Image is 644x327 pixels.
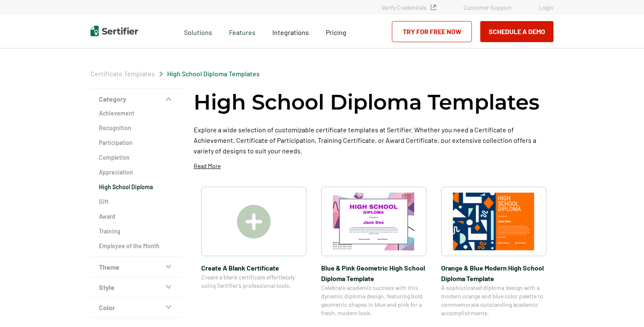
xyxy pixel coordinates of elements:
[463,4,511,11] a: Customer Support
[90,26,138,36] img: Sertifier | Digital Credentialing Platform
[99,139,175,147] a: Participation
[90,109,183,257] div: Category
[333,193,415,250] img: Blue & Pink Geometric High School Diploma Template
[326,28,346,36] span: Pricing
[90,298,183,318] button: Color
[167,70,260,78] a: High School Diploma Templates
[441,187,546,317] a: Orange & Blue Modern High School Diploma TemplateOrange & Blue Modern High School Diploma Templat...
[99,198,175,206] a: Gift
[99,183,175,191] a: High School Diploma
[90,70,155,78] a: Certificate Templates
[99,168,175,177] a: Appreciation
[272,26,309,37] a: Integrations
[201,263,306,273] span: Create A Blank Certificate
[99,227,175,236] a: Training
[99,109,175,118] a: Achievement
[321,263,426,284] span: Blue & Pink Geometric High School Diploma Template
[194,124,554,156] p: Explore a wide selection of customizable certificate templates at Sertifier. Whether you need a C...
[201,273,306,290] span: Create a blank certificate effortlessly using Sertifier’s professional tools.
[90,89,183,109] button: Category
[453,193,535,250] img: Orange & Blue Modern High School Diploma Template
[441,263,546,284] span: Orange & Blue Modern High School Diploma Template
[194,88,540,116] h1: High School Diploma Templates
[441,284,546,317] span: A sophisticated diploma design with a modern orange and blue color palette to commemorate outstan...
[229,26,255,37] span: Features
[184,26,212,37] span: Solutions
[99,124,175,132] a: Recognition
[237,205,271,239] img: Create A Blank Certificate
[392,21,472,42] a: Try for Free Now
[272,28,309,36] span: Integrations
[90,70,260,78] div: Breadcrumb
[321,187,426,317] a: Blue & Pink Geometric High School Diploma TemplateBlue & Pink Geometric High School Diploma Templ...
[99,242,175,250] a: Employee of the Month
[539,4,554,11] a: Login
[381,4,436,11] a: Verify Credentials
[99,153,175,162] a: Completion
[326,26,346,37] a: Pricing
[90,277,183,298] button: Style
[321,284,426,317] span: Celebrate academic success with this dynamic diploma design, featuring bold geometric shapes in b...
[99,212,175,221] a: Award
[194,162,221,170] p: Read More
[90,257,183,277] button: Theme
[431,5,436,10] img: Verified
